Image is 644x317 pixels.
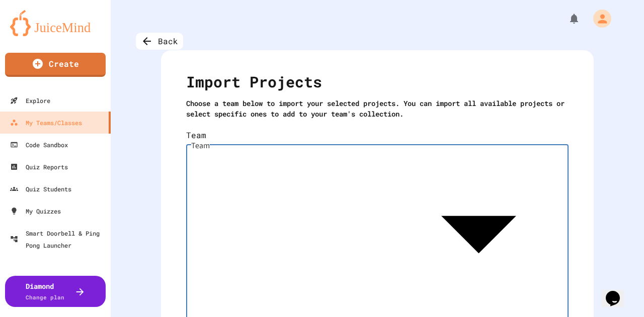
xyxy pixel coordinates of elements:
[10,117,82,129] div: My Teams/Classes
[186,98,569,119] div: Choose a team below to import your selected projects. You can import all available projects or se...
[5,53,106,77] a: Create
[10,139,68,151] div: Code Sandbox
[10,161,68,173] div: Quiz Reports
[549,10,583,27] div: My Notifications
[602,277,634,307] iframe: chat widget
[136,33,183,50] div: Back
[10,94,50,107] div: Explore
[10,183,71,195] div: Quiz Students
[583,7,614,30] div: My Account
[26,281,64,302] div: Diamond
[26,293,64,301] span: Change plan
[186,70,569,98] div: Import Projects
[10,10,101,36] img: logo-orange.svg
[186,129,569,141] label: Team
[10,227,107,251] div: Smart Doorbell & Ping Pong Launcher
[10,205,61,217] div: My Quizzes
